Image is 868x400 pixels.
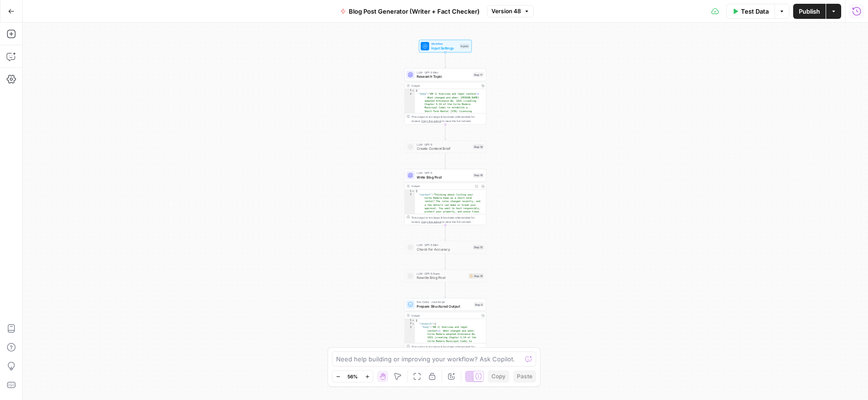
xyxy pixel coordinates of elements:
div: 1 [404,89,415,92]
g: Edge from step_17 to step_19 [444,124,446,140]
span: Input Settings [431,45,458,50]
span: Toggle code folding, rows 1 through 5 [412,319,415,322]
div: LLM · GPT-5Create Content BriefStep 19 [404,140,486,153]
span: Paste [517,372,532,381]
span: Run Code · JavaScript [417,300,472,304]
div: LLM · GPT-5 NanoRewrite Blog PostStep 16 [404,269,486,282]
span: Toggle code folding, rows 1 through 3 [412,189,415,193]
span: Rewrite Blog Post [417,275,466,280]
button: Paste [513,370,536,383]
div: LLM · GPT-5Write Blog PostStep 18Output{ "content":"Thinking about listing your Corte Madera home... [404,169,486,225]
div: LLM · GPT-5 MiniResearch TopicStep 17Output{ "body":"## 1) Overview and legal context\n - What ch... [404,68,486,124]
div: Step 18 [473,173,484,178]
button: Publish [793,4,826,19]
span: Copy [491,372,506,381]
g: Edge from step_18 to step_15 [444,225,446,241]
div: WorkflowInput SettingsInputs [404,40,486,52]
span: Copy the output [421,220,442,223]
span: Toggle code folding, rows 1 through 3 [412,89,415,92]
div: This output is too large & has been abbreviated for review. to view the full content. [411,114,484,123]
div: Step 17 [473,73,484,77]
span: Copy the output [421,120,442,123]
span: Toggle code folding, rows 2 through 4 [412,322,415,326]
span: Write Blog Post [417,174,471,180]
div: LLM · GPT-5 MiniCheck for AccuracyStep 15 [404,241,486,253]
span: Research Topic [417,74,471,79]
span: Test Data [741,7,769,16]
span: 56% [347,373,358,380]
div: 1 [404,319,415,322]
span: LLM · GPT-5 Nano [417,271,466,276]
g: Edge from step_15 to step_16 [444,253,446,269]
span: Blog Post Generator (Writer + Fact Checker) [349,7,480,16]
div: Step 15 [473,245,484,250]
div: Step 9 [474,302,484,307]
span: LLM · GPT-5 Mini [417,243,471,247]
span: Workflow [431,41,458,46]
div: This output is too large & has been abbreviated for review. to view the full content. [411,344,484,353]
span: LLM · GPT-5 [417,142,471,147]
div: This output is too large & has been abbreviated for review. to view the full content. [411,215,484,224]
span: Create Content Brief [417,146,471,151]
span: Check for Accuracy [417,246,471,252]
div: 2 [404,322,415,326]
div: Inputs [459,44,469,49]
button: Version 48 [487,5,534,17]
button: Test Data [726,4,774,19]
div: Step 19 [473,144,484,149]
div: Step 16 [468,273,484,278]
g: Edge from step_19 to step_18 [444,153,446,169]
span: Publish [799,7,820,16]
span: Version 48 [491,7,521,16]
div: Run Code · JavaScriptPrepare Structured OutputStep 9Output{ "research":{ "body":"## 1) Overview a... [404,298,486,354]
div: Output [411,184,472,188]
span: LLM · GPT-5 Mini [417,70,471,74]
div: 1 [404,189,415,193]
g: Edge from start to step_17 [444,52,446,68]
div: Output [411,83,478,88]
button: Blog Post Generator (Writer + Fact Checker) [335,4,485,19]
div: Output [411,313,478,318]
span: Prepare Structured Output [417,304,472,309]
button: Copy [488,370,509,383]
span: LLM · GPT-5 [417,171,471,175]
g: Edge from step_16 to step_9 [444,282,446,298]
